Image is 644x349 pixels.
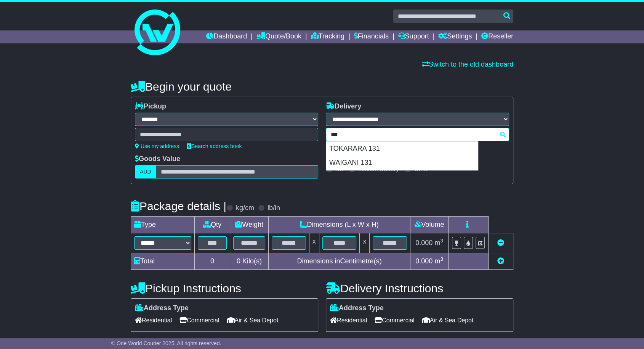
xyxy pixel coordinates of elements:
a: Financials [354,30,389,43]
span: Residential [330,314,367,326]
span: Air & Sea Depot [422,314,474,326]
div: TOKARARA 131 [326,142,478,156]
td: Total [131,253,195,270]
span: Air & Sea Depot [227,314,279,326]
a: Add new item [497,257,504,265]
a: Quote/Book [256,30,301,43]
h4: Delivery Instructions [326,282,513,295]
label: kg/cm [236,204,254,212]
label: Address Type [330,304,384,312]
a: Remove this item [497,239,504,247]
a: Use my address [135,143,179,149]
div: WAIGANI 131 [326,156,478,170]
td: Weight [230,217,269,233]
a: Search address book [187,143,242,149]
a: Reseller [481,30,513,43]
a: Dashboard [206,30,247,43]
h4: Begin your quote [131,80,513,93]
label: Goods Value [135,155,180,163]
span: Residential [135,314,172,326]
label: Delivery [326,102,361,111]
typeahead: Please provide city [326,128,509,141]
td: x [309,233,319,253]
td: Kilo(s) [230,253,269,270]
a: Support [398,30,429,43]
span: m [434,257,443,265]
span: m [434,239,443,247]
td: Volume [410,217,448,233]
a: Switch to the old dashboard [422,61,513,68]
td: Type [131,217,195,233]
sup: 3 [440,256,443,262]
td: 0 [195,253,230,270]
sup: 3 [440,238,443,244]
span: © One World Courier 2025. All rights reserved. [111,340,221,346]
td: Dimensions (L x W x H) [268,217,410,233]
a: Settings [438,30,472,43]
span: Commercial [375,314,414,326]
label: Address Type [135,304,189,312]
a: Tracking [311,30,344,43]
label: AUD [135,165,156,178]
label: Pickup [135,102,166,111]
span: 0 [237,257,240,265]
h4: Pickup Instructions [131,282,318,295]
span: 0.000 [415,239,433,247]
td: x [360,233,370,253]
label: lb/in [268,204,280,212]
span: 0.000 [415,257,433,265]
td: Qty [195,217,230,233]
h4: Package details | [131,200,226,212]
td: Dimensions in Centimetre(s) [268,253,410,270]
span: Commercial [179,314,219,326]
